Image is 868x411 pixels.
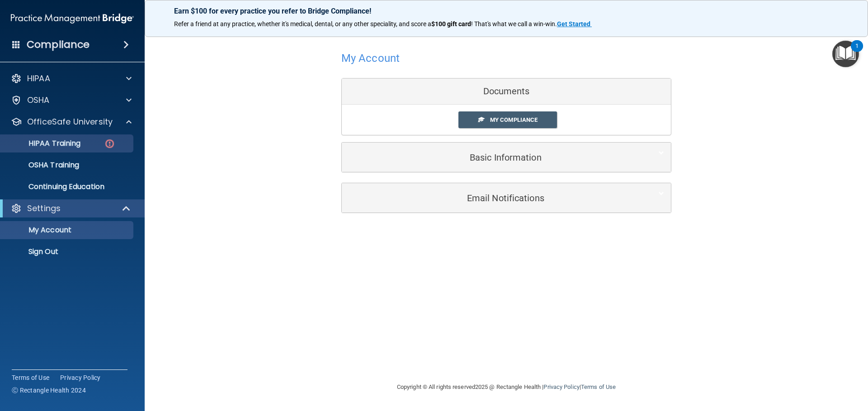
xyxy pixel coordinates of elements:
a: OSHA [11,95,132,106]
span: Refer a friend at any practice, whether it's medical, dental, or any other speciality, and score a [174,20,431,28]
a: Settings [11,203,131,214]
p: Continuing Education [6,182,129,191]
a: Terms of Use [581,383,616,390]
a: Basic Information [349,147,664,167]
p: HIPAA Training [6,139,80,148]
img: PMB logo [11,9,134,28]
a: Terms of Use [12,373,49,382]
p: OfficeSafe University [27,116,113,127]
strong: $100 gift card [431,20,471,28]
h4: My Account [341,52,400,64]
p: Earn $100 for every practice you refer to Bridge Compliance! [174,7,839,15]
p: OSHA [27,95,50,106]
p: Settings [27,203,61,214]
div: Documents [342,79,671,105]
h5: Basic Information [349,152,637,162]
div: 1 [855,46,859,58]
p: OSHA Training [6,161,79,170]
a: Privacy Policy [60,373,101,382]
p: My Account [6,226,129,235]
a: Privacy Policy [543,383,579,390]
p: HIPAA [27,73,50,84]
span: ! That's what we call a win-win. [471,20,557,28]
span: My Compliance [490,116,538,123]
span: Ⓒ Rectangle Health 2024 [12,386,86,395]
button: Open Resource Center, 1 new notification [832,41,859,67]
img: danger-circle.6113f641.png [104,138,115,149]
h4: Compliance [27,38,90,51]
p: Sign Out [6,247,129,256]
strong: Get Started [557,20,590,28]
div: Copyright © All rights reserved 2025 @ Rectangle Health | | [341,373,671,402]
a: OfficeSafe University [11,116,132,127]
h5: Email Notifications [349,193,637,203]
a: Get Started [557,20,592,28]
a: HIPAA [11,73,132,84]
a: Email Notifications [349,188,664,208]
